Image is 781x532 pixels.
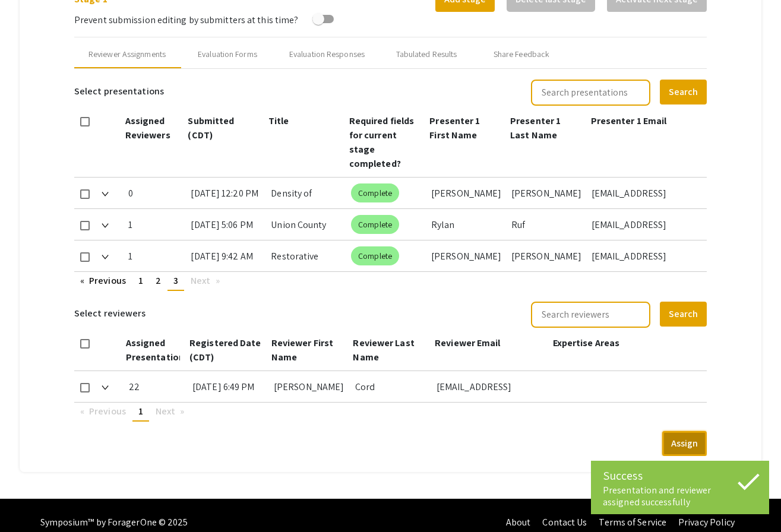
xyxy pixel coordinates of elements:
[396,48,457,61] div: Tabulated Results
[531,302,650,328] input: Search reviewers
[138,405,143,417] span: 1
[506,516,531,528] a: About
[74,14,298,26] span: Prevent submission editing by submitters at this time?
[9,479,50,523] iframe: Chat
[437,371,544,402] div: [EMAIL_ADDRESS][DOMAIN_NAME]
[431,240,502,271] div: [PERSON_NAME]
[599,516,666,528] a: Terms of Service
[511,209,582,240] div: Ruf
[191,178,261,208] div: [DATE] 12:20 PM
[349,115,415,170] span: Required fields for current stage completed?
[603,467,757,484] div: Success
[592,240,697,271] div: [EMAIL_ADDRESS][DOMAIN_NAME]
[74,403,707,422] ul: Pagination
[431,178,502,208] div: [PERSON_NAME]
[592,178,697,208] div: [EMAIL_ADDRESS][DOMAIN_NAME]
[531,80,650,106] input: Search presentations
[102,192,109,197] img: Expand arrow
[74,78,164,104] h6: Select presentations
[271,337,333,363] span: Reviewer First Name
[603,484,757,508] div: Presentation and reviewer assigned successfully
[191,209,261,240] div: [DATE] 5:06 PM
[431,209,502,240] div: Rylan
[591,115,667,127] span: Presenter 1 Email
[88,48,166,61] div: Reviewer Assignments
[511,178,582,208] div: [PERSON_NAME]
[173,274,178,287] span: 3
[271,240,342,271] div: Restorative Mediation and Leadership at The Katallasso Group
[355,371,427,402] div: Cord
[74,300,146,327] h6: Select reviewers
[592,209,697,240] div: [EMAIL_ADDRESS][DOMAIN_NAME]
[126,337,189,363] span: Assigned Presentations
[351,215,399,234] mat-chip: Complete
[511,240,582,271] div: [PERSON_NAME]
[156,274,161,287] span: 2
[660,80,707,104] button: Search
[662,431,707,456] button: Assign
[191,274,210,287] span: Next
[660,302,707,327] button: Search
[125,115,170,141] span: Assigned Reviewers
[102,223,109,228] img: Expand arrow
[271,178,342,208] div: Density of Avalanche Types in the 1-dim Sandpile Model
[542,516,587,528] a: Contact Us
[271,209,342,240] div: Union County General Hospital Physical Therapy (UCGH PT)Summer Internship: [PERSON_NAME]
[102,385,109,390] img: Expand arrow
[138,274,143,287] span: 1
[678,516,735,528] a: Privacy Policy
[274,371,346,402] div: [PERSON_NAME]
[188,115,234,141] span: Submitted (CDT)
[553,337,620,349] span: Expertise Areas
[128,240,181,271] div: 1
[191,240,261,271] div: [DATE] 9:42 AM
[289,48,365,61] div: Evaluation Responses
[494,48,549,61] div: Share Feedback
[353,337,414,363] span: Reviewer Last Name
[189,337,261,363] span: Registered Date (CDT)
[192,371,264,402] div: [DATE] 6:49 PM
[351,183,399,202] mat-chip: Complete
[429,115,480,141] span: Presenter 1 First Name
[435,337,500,349] span: Reviewer Email
[74,272,707,291] ul: Pagination
[128,209,181,240] div: 1
[268,115,289,127] span: Title
[74,272,132,290] a: Previous page
[156,405,175,417] span: Next
[198,48,257,61] div: Evaluation Forms
[510,115,561,141] span: Presenter 1 Last Name
[102,255,109,259] img: Expand arrow
[128,178,181,208] div: 0
[351,246,399,265] mat-chip: Complete
[89,405,126,417] span: Previous
[129,371,183,402] div: 22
